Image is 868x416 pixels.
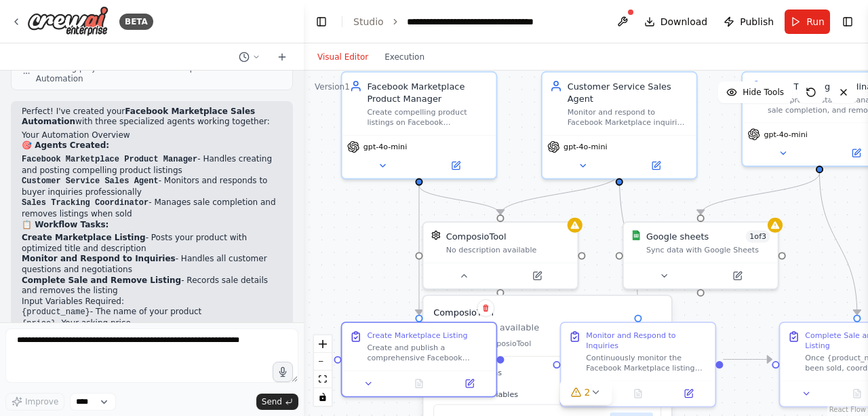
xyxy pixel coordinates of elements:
g: Edge from e81a56e4-2450-4b90-95c6-551810df3079 to 03cef7f6-4149-483d-8d0d-810c28bbbaf2 [723,353,772,365]
g: Edge from bf6b8f9f-b1b5-41d2-8b31-d0ac66731165 to 4fa8a2b6-5466-4169-9ff6-ad09757c09fe [694,173,826,214]
span: gpt-4o-mini [564,142,607,152]
img: Logo [27,6,108,37]
button: Open in side panel [420,158,491,173]
li: - Posts your product with optimized title and description [22,233,282,254]
div: ComposioToolComposioToolNo description availableComposioToolNo description availableClass name:Co... [422,221,579,290]
button: Show right sidebar [838,12,857,31]
span: Run [806,15,825,29]
span: Publish [740,15,774,29]
li: - Manages sale completion and removes listings when sold [22,197,282,219]
li: - Records sale details and removes the listing [22,276,282,297]
label: Environment Variables [433,390,661,400]
div: Sync data with Google Sheets [646,245,770,255]
strong: Monitor and Respond to Inquiries [22,254,176,263]
div: Create and publish a comprehensive Facebook Marketplace listing for {product_name} with price {pr... [367,343,488,363]
span: Number of enabled actions [746,230,770,242]
strong: 📋 Workflow Tasks: [22,220,108,229]
h3: ComposioTool [433,306,661,318]
p: Perfect! I've created your with three specialized agents working together: [22,107,282,128]
img: ComposioTool [431,230,441,240]
button: Hide Tools [718,81,792,103]
button: Visual Editor [309,49,376,65]
button: Improve [5,393,64,411]
div: Facebook Marketplace Product Manager [367,80,488,105]
strong: Facebook Marketplace Sales Automation [22,107,255,127]
button: No output available [612,386,665,401]
img: Google Sheets [631,230,642,240]
code: Facebook Marketplace Product Manager [22,155,197,164]
h2: Your Automation Overview [22,130,282,141]
a: React Flow attribution [829,406,866,413]
g: Edge from bf6b8f9f-b1b5-41d2-8b31-d0ac66731165 to 03cef7f6-4149-483d-8d0d-810c28bbbaf2 [813,173,863,315]
div: Create Marketplace ListingCreate and publish a comprehensive Facebook Marketplace listing for {pr... [341,322,498,398]
button: Open in side panel [667,386,710,401]
button: Advanced Options [433,366,661,379]
button: zoom out [314,353,332,371]
div: Google sheets [646,230,709,242]
div: BETA [119,14,153,30]
span: Send [262,396,282,407]
p: Class name: ComposioTool [433,339,661,349]
code: Customer Service Sales Agent [22,176,159,186]
div: Customer Service Sales Agent [568,80,689,105]
button: fit view [314,371,332,388]
span: 2 [585,385,591,399]
div: Create compelling product listings on Facebook Marketplace with detailed descriptions, pricing, a... [367,107,488,128]
g: Edge from 49826de8-e05d-4fc6-ae41-77e9a0ee8e88 to f2e27656-5656-4cfe-a9ac-6f39de471a22 [494,173,626,214]
div: Create Marketplace Listing [367,330,467,341]
button: toggle interactivity [314,388,332,406]
button: Send [256,394,298,410]
code: {price} [22,319,56,328]
li: - The name of your product [22,307,282,318]
strong: Complete Sale and Remove Listing [22,276,181,285]
g: Edge from 9aa157dc-0ecd-4ca9-b532-1984ffde41ad to f2e27656-5656-4cfe-a9ac-6f39de471a22 [413,185,507,214]
div: No description available [446,245,570,255]
h2: Input Variables Required: [22,297,282,307]
g: Edge from 9aa157dc-0ecd-4ca9-b532-1984ffde41ad to 39506d8c-cb39-4bb0-ad3c-8bdf72ac4ed6 [413,185,425,314]
div: Facebook Marketplace Product ManagerCreate compelling product listings on Facebook Marketplace wi... [341,71,498,180]
button: Click to speak your automation idea [273,362,293,382]
li: - Monitors and responds to buyer inquiries professionally [22,176,282,197]
li: - Handles creating and posting compelling product listings [22,154,282,176]
div: Monitor and Respond to InquiriesContinuously monitor the Facebook Marketplace listing for {produc... [560,322,717,407]
button: Run [785,10,830,34]
button: Download [639,10,713,34]
span: gpt-4o-mini [764,130,807,140]
span: Improve [25,396,58,407]
button: No output available [393,376,446,391]
a: Studio [353,16,384,27]
div: React Flow controls [314,335,332,406]
p: No description available [433,321,661,333]
button: Switch to previous chat [233,49,266,65]
button: Execution [376,49,433,65]
li: - Your asking price [22,318,282,330]
div: Customer Service Sales AgentMonitor and respond to Facebook Marketplace inquiries about {product_... [541,71,698,180]
button: Open in side panel [702,268,772,283]
span: Hide Tools [743,87,784,98]
button: Open in side panel [620,158,691,173]
button: zoom in [314,335,332,353]
span: gpt-4o-mini [363,142,407,152]
div: Version 1 [315,81,350,92]
button: Delete node [477,299,494,317]
li: - Handles all customer questions and negotiations [22,254,282,275]
code: Sales Tracking Coordinator [22,198,149,208]
span: Download [660,15,708,29]
strong: Create Marketplace Listing [22,233,146,242]
button: Publish [718,10,779,34]
div: ComposioTool [446,230,507,242]
div: Monitor and respond to Facebook Marketplace inquiries about {product_name}, answer questions prof... [568,107,689,128]
div: Monitor and Respond to Inquiries [586,330,707,351]
strong: 🎯 Agents Created: [22,140,109,150]
span: Renaming project to Facebook Marketplace Sales Automation [36,62,281,84]
nav: breadcrumb [353,15,559,29]
button: Start a new chat [271,49,293,65]
button: Open in side panel [502,268,572,283]
code: {product_name} [22,307,90,317]
span: Advanced Options [433,368,502,378]
button: 2 [560,380,612,405]
button: Open in side panel [448,376,491,391]
div: Continuously monitor the Facebook Marketplace listing for {product_name} for new messages and inq... [586,353,707,373]
button: Hide left sidebar [312,12,331,31]
div: Google SheetsGoogle sheets1of3Sync data with Google Sheets [623,221,779,290]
